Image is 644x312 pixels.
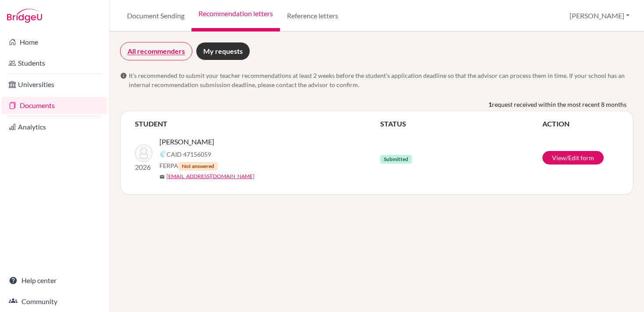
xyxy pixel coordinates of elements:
[488,100,492,109] b: 1
[7,9,42,23] img: Bridge-U
[196,42,250,60] a: My requests
[135,162,152,172] p: 2026
[2,293,107,310] a: Community
[2,33,107,51] a: Home
[566,7,633,24] button: [PERSON_NAME]
[2,54,107,72] a: Students
[380,118,542,130] th: STATUS
[159,174,165,179] span: mail
[159,151,166,158] img: Common App logo
[2,76,107,93] a: Universities
[159,137,214,147] span: [PERSON_NAME]
[380,155,412,164] span: Submitted
[166,172,255,180] a: [EMAIL_ADDRESS][DOMAIN_NAME]
[2,118,107,136] a: Analytics
[159,161,218,171] span: FERPA
[542,118,619,130] th: ACTION
[129,71,633,89] span: It’s recommended to submit your teacher recommendations at least 2 weeks before the student’s app...
[135,144,152,162] img: Safieddine, Yann
[492,100,626,109] span: request received within the most recent 8 months
[166,150,211,159] span: CAID 47156059
[2,97,107,114] a: Documents
[134,118,380,130] th: STUDENT
[542,151,604,165] a: View/Edit form
[120,42,192,60] a: All recommenders
[178,162,218,171] span: Not answered
[120,72,127,79] span: info
[2,272,107,289] a: Help center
